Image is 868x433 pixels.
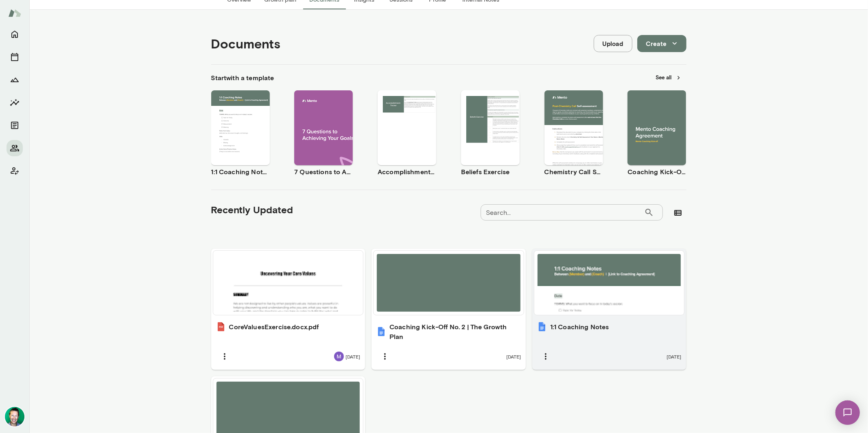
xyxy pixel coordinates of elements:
button: Growth Plan [7,72,23,88]
span: [DATE] [667,353,681,360]
img: CoreValuesExercise.docx.pdf [216,322,226,332]
h6: 7 Questions to Achieving Your Goals [294,167,353,177]
h6: 1:1 Coaching Notes [550,322,609,332]
img: Brian Lawrence [5,407,24,426]
h6: 1:1 Coaching Notes [211,167,270,177]
h6: Accomplishment Tracker [378,167,436,177]
h6: Chemistry Call Self-Assessment [Coaches only] [544,167,603,177]
h6: CoreValuesExercise.docx.pdf [229,322,319,332]
h6: Coaching Kick-Off No. 2 | The Growth Plan [389,322,521,341]
span: [DATE] [506,353,521,360]
h6: Coaching Kick-Off | Coaching Agreement [627,167,686,177]
img: Mark Shuster [334,352,344,361]
h6: Start with a template [211,73,274,83]
button: Sessions [7,49,23,65]
button: See all [651,71,687,84]
img: 1:1 Coaching Notes [537,322,547,332]
button: Client app [7,163,23,179]
span: [DATE] [345,353,360,360]
button: Upload [594,35,632,52]
button: Create [637,35,687,52]
button: Home [7,26,23,42]
button: Insights [7,94,23,111]
h4: Documents [211,36,281,51]
h5: Recently Updated [211,203,293,216]
img: Coaching Kick-Off No. 2 | The Growth Plan [376,327,386,337]
button: Documents [7,117,23,133]
h6: Beliefs Exercise [461,167,520,177]
button: Members [7,140,23,156]
img: Mento [8,5,21,21]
